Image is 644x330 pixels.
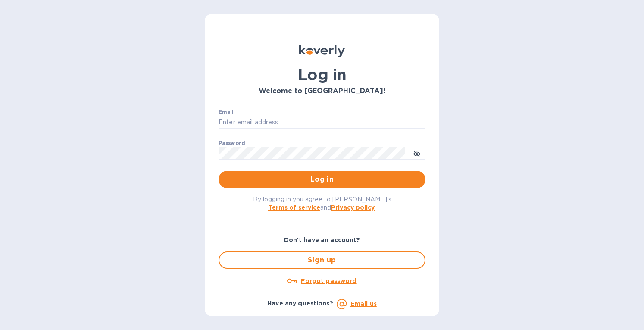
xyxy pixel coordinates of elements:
[350,300,377,307] a: Email us
[219,110,234,115] label: Email
[299,45,345,57] img: Koverly
[253,196,391,211] span: By logging in you agree to [PERSON_NAME]'s and .
[408,145,425,162] button: toggle password visibility
[219,66,425,84] h1: Log in
[268,204,320,211] a: Terms of service
[284,236,360,243] b: Don't have an account?
[219,171,425,188] button: Log in
[301,277,356,284] u: Forgot password
[225,174,419,185] span: Log in
[219,116,425,129] input: Enter email address
[226,255,418,265] span: Sign up
[331,204,375,211] a: Privacy policy
[219,251,425,269] button: Sign up
[267,300,333,307] b: Have any questions?
[219,141,245,146] label: Password
[219,87,425,95] h3: Welcome to [GEOGRAPHIC_DATA]!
